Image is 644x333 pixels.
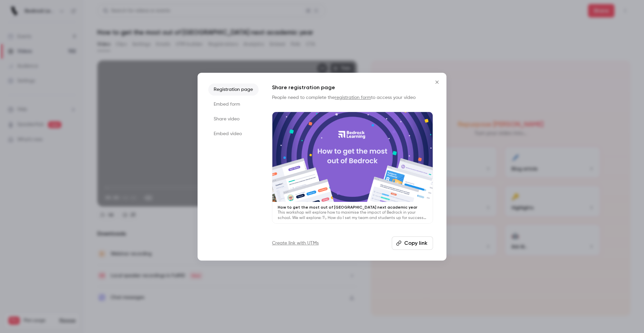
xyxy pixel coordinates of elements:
[278,210,427,221] p: This workshop will explore how to maximise the impact of Bedrock in your school. We will explore:...
[208,113,259,125] li: Share video
[208,98,259,110] li: Embed form
[278,205,427,210] p: How to get the most out of [GEOGRAPHIC_DATA] next academic year
[208,84,259,96] li: Registration page
[392,236,433,250] button: Copy link
[272,84,433,92] h1: Share registration page
[272,94,433,101] p: People need to complete the to access your video
[272,240,319,246] a: Create link with UTMs
[430,75,444,89] button: Close
[208,128,259,140] li: Embed video
[335,95,371,100] a: registration form
[272,112,433,224] a: How to get the most out of [GEOGRAPHIC_DATA] next academic yearThis workshop will explore how to ...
